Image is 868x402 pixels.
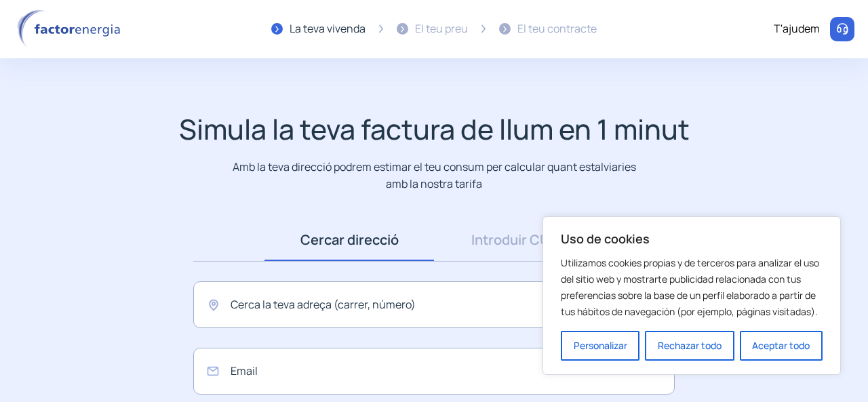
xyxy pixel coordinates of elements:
[740,331,823,361] button: Aceptar todo
[179,113,690,146] h1: Simula la teva factura de llum en 1 minut
[561,255,823,320] p: Utilizamos cookies propias y de terceros para analizar el uso del sitio web y mostrarte publicida...
[561,230,823,247] p: Uso de cookies
[561,331,639,361] button: Personalizar
[264,219,434,261] a: Cercar direcció
[645,331,734,361] button: Rechazar todo
[542,216,841,375] div: Uso de cookies
[415,20,468,38] div: El teu preu
[517,20,597,38] div: El teu contracte
[835,22,849,36] img: llamar
[14,9,129,49] img: logo factor
[230,159,639,192] p: Amb la teva direcció podrem estimar el teu consum per calcular quant estalviaries amb la nostra t...
[434,219,604,261] a: Introduir CUPS
[290,20,366,38] div: La teva vivenda
[774,20,820,38] div: T'ajudem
